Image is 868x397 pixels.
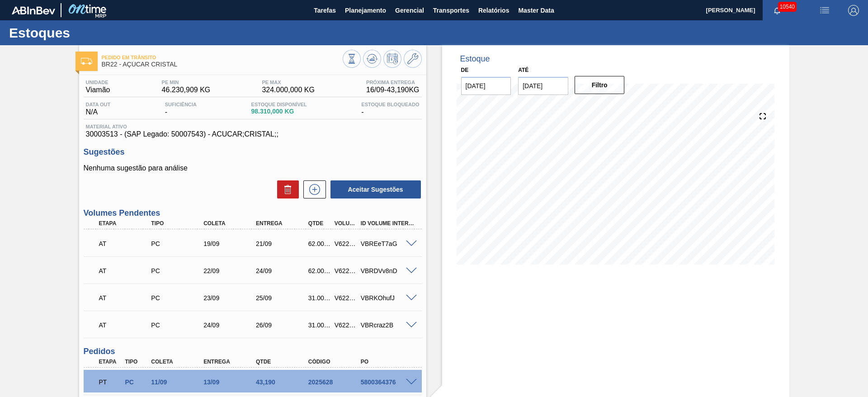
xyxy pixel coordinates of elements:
[97,372,124,392] div: Pedido em Trânsito
[162,86,211,94] span: 46.230,909 KG
[332,294,359,302] div: V622782
[461,77,511,95] input: dd/mm/yyyy
[359,294,417,302] div: VBRKOhufJ
[201,378,260,386] div: 13/09/2025
[123,359,150,365] div: Tipo
[97,315,156,335] div: Aguardando Informações de Transporte
[149,240,208,247] div: Pedido de Compra
[254,220,312,227] div: Entrega
[163,102,199,116] div: -
[97,220,156,227] div: Etapa
[306,220,333,227] div: Qtde
[149,359,208,365] div: Coleta
[366,86,419,94] span: 16/09 - 43,190 KG
[102,61,343,68] span: BR22 - AÇÚCAR CRISTAL
[149,321,208,329] div: Pedido de Compra
[819,5,830,16] img: userActions
[359,267,417,274] div: VBRDVv8nD
[201,321,260,329] div: 24/09/2025
[254,240,312,247] div: 21/09/2025
[359,321,417,329] div: VBRcraz2B
[9,28,170,38] h1: Estoques
[251,102,307,107] span: Estoque Disponível
[86,80,110,85] span: Unidade
[478,5,509,16] span: Relatórios
[201,240,260,247] div: 19/09/2025
[326,180,422,199] div: Aceitar Sugestões
[332,321,359,329] div: V622783
[86,130,420,138] span: 30003513 - (SAP Legado: 50007543) - ACUCAR;CRISTAL;;
[84,208,422,218] h3: Volumes Pendentes
[518,5,554,16] span: Master Data
[84,164,422,172] p: Nenhuma sugestão para análise
[363,50,381,68] button: Atualizar Gráfico
[332,240,359,247] div: V622780
[251,108,307,115] span: 98.310,000 KG
[366,80,419,85] span: Próxima Entrega
[359,378,417,386] div: 5800364376
[306,378,365,386] div: 2025628
[149,267,208,274] div: Pedido de Compra
[254,359,312,365] div: Qtde
[149,294,208,302] div: Pedido de Compra
[359,240,417,247] div: VBREeT7aG
[86,86,110,94] span: Viamão
[201,220,260,227] div: Coleta
[332,220,359,227] div: Volume Portal
[81,58,92,65] img: Ícone
[123,378,150,386] div: Pedido de Compra
[460,54,490,64] div: Estoque
[306,321,333,329] div: 31.000,000
[359,359,417,365] div: PO
[99,294,153,302] p: AT
[395,5,424,16] span: Gerencial
[345,5,386,16] span: Planejamento
[848,5,859,16] img: Logout
[201,294,260,302] div: 23/09/2025
[306,294,333,302] div: 31.000,000
[84,347,422,356] h3: Pedidos
[84,102,113,116] div: N/A
[162,80,211,85] span: PE MIN
[763,4,792,17] button: Notificações
[343,50,361,68] button: Visão Geral dos Estoques
[518,67,528,73] label: Até
[165,102,197,107] span: Suficiência
[86,124,420,129] span: Material ativo
[306,359,365,365] div: Código
[778,2,797,12] span: 10540
[359,220,417,227] div: Id Volume Interno
[254,378,312,386] div: 43,190
[575,76,625,94] button: Filtro
[86,102,111,107] span: Data out
[149,378,208,386] div: 11/09/2025
[306,240,333,247] div: 62.000,000
[361,102,419,107] span: Estoque Bloqueado
[97,288,156,308] div: Aguardando Informações de Transporte
[433,5,469,16] span: Transportes
[84,147,422,157] h3: Sugestões
[99,321,153,329] p: AT
[518,77,568,95] input: dd/mm/yyyy
[383,50,401,68] button: Programar Estoque
[12,6,55,14] img: TNhmsLtSVTkK8tSr43FrP2fwEKptu5GPRR3wAAAABJRU5ErkJggg==
[273,180,299,198] div: Excluir Sugestões
[97,261,156,281] div: Aguardando Informações de Transporte
[149,220,208,227] div: Tipo
[262,86,315,94] span: 324.000,000 KG
[99,378,122,386] p: PT
[254,294,312,302] div: 25/09/2025
[99,240,153,247] p: AT
[254,267,312,274] div: 24/09/2025
[330,180,421,198] button: Aceitar Sugestões
[314,5,336,16] span: Tarefas
[201,359,260,365] div: Entrega
[404,50,422,68] button: Ir ao Master Data / Geral
[97,359,124,365] div: Etapa
[97,234,156,254] div: Aguardando Informações de Transporte
[254,321,312,329] div: 26/09/2025
[461,67,469,73] label: De
[102,55,343,60] span: Pedido em Trânsito
[306,267,333,274] div: 62.000,000
[99,267,153,274] p: AT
